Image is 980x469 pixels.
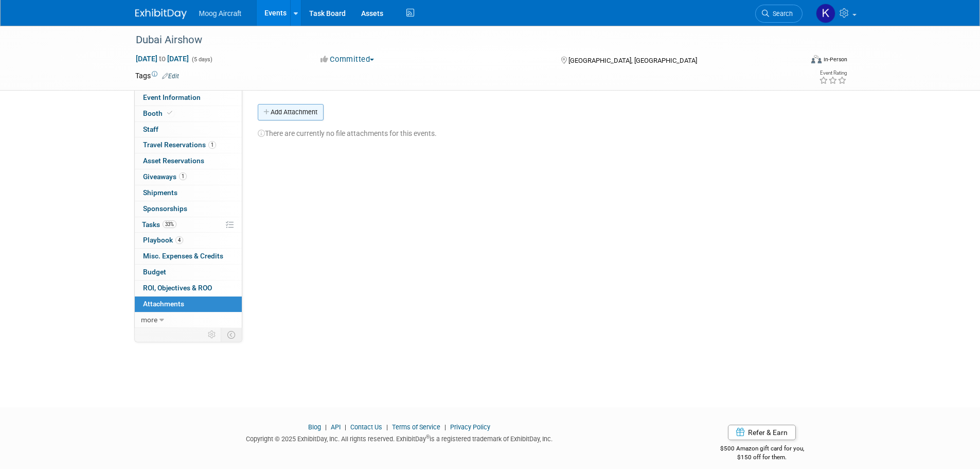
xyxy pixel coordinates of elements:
[679,438,845,461] div: $500 Amazon gift card for you,
[816,4,835,23] img: Kelsey Blackley
[135,281,242,296] a: ROI, Objectives & ROO
[258,120,838,138] div: There are currently no file attachments for this events.
[135,169,242,185] a: Giveaways1
[143,188,177,197] span: Shipments
[135,249,242,264] a: Misc. Expenses & Credits
[143,125,158,133] span: Staff
[143,93,201,101] span: Event Information
[135,137,242,153] a: Travel Reservations1
[811,55,822,63] img: Format-Inperson.png
[568,57,697,64] span: [GEOGRAPHIC_DATA], [GEOGRAPHIC_DATA]
[728,425,796,440] a: Refer & Earn
[442,423,449,431] span: |
[384,423,390,431] span: |
[208,141,216,149] span: 1
[135,297,242,312] a: Attachments
[426,434,430,440] sup: ®
[163,220,176,228] span: 33%
[135,9,187,19] img: ExhibitDay
[199,9,241,18] span: Moog Aircraft
[175,236,183,244] span: 4
[221,328,242,341] td: Toggle Event Tabs
[203,328,221,341] td: Personalize Event Tab Strip
[679,453,845,462] div: $150 off for them.
[823,56,847,63] div: In-Person
[135,432,664,444] div: Copyright © 2025 ExhibitDay, Inc. All rights reserved. ExhibitDay is a registered trademark of Ex...
[167,110,172,116] i: Booth reservation complete
[191,56,212,63] span: (5 days)
[142,220,176,229] span: Tasks
[755,5,803,23] a: Search
[350,423,382,431] a: Contact Us
[135,122,242,137] a: Staff
[143,172,187,181] span: Giveaways
[450,423,490,431] a: Privacy Policy
[143,204,187,213] span: Sponsorships
[135,312,242,328] a: more
[317,54,378,65] button: Committed
[143,109,174,117] span: Booth
[135,90,242,106] a: Event Information
[179,172,187,180] span: 1
[392,423,440,431] a: Terms of Service
[143,236,183,244] span: Playbook
[258,104,324,120] button: Add Attachment
[143,141,216,149] span: Travel Reservations
[157,55,167,63] span: to
[308,423,321,431] a: Blog
[143,157,204,165] span: Asset Reservations
[143,252,223,260] span: Misc. Expenses & Credits
[769,10,793,18] span: Search
[742,54,848,69] div: Event Format
[342,423,349,431] span: |
[819,71,847,76] div: Event Rating
[331,423,341,431] a: API
[143,284,212,292] span: ROI, Objectives & ROO
[135,54,189,63] span: [DATE] [DATE]
[135,185,242,201] a: Shipments
[135,265,242,280] a: Budget
[135,106,242,121] a: Booth
[141,316,157,324] span: more
[143,268,166,276] span: Budget
[323,423,329,431] span: |
[135,233,242,248] a: Playbook4
[143,300,184,308] span: Attachments
[162,73,179,80] a: Edit
[135,153,242,169] a: Asset Reservations
[135,201,242,217] a: Sponsorships
[132,31,787,49] div: Dubai Airshow
[135,71,179,81] td: Tags
[135,217,242,233] a: Tasks33%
